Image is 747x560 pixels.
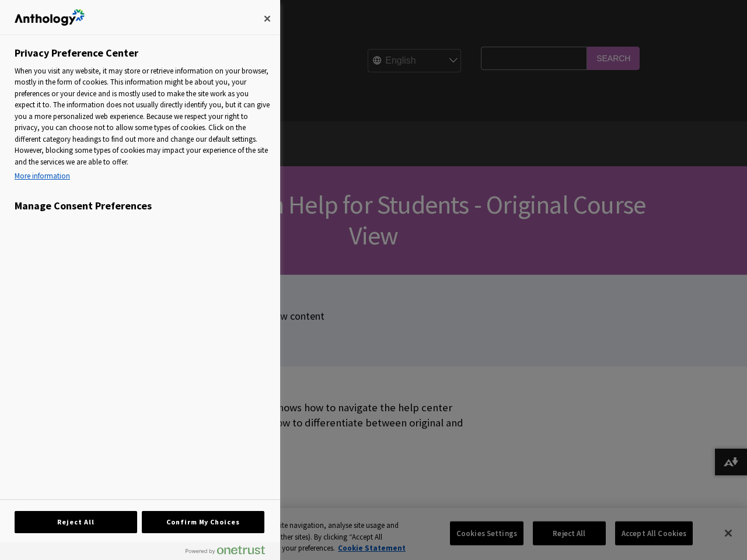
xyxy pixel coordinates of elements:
img: Company Logo [15,9,85,26]
a: Powered by OneTrust Opens in a new Tab [186,545,274,560]
button: Reject All [15,511,137,533]
a: More information about your privacy, opens in a new tab [15,170,270,182]
button: Close [254,6,280,32]
h2: Privacy Preference Center [15,47,138,60]
div: When you visit any website, it may store or retrieve information on your browser, mostly in the f... [15,65,270,185]
div: Company Logo [15,6,85,29]
img: Powered by OneTrust Opens in a new Tab [186,545,265,555]
button: Confirm My Choices [142,511,264,533]
h3: Manage Consent Preferences [15,199,270,218]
